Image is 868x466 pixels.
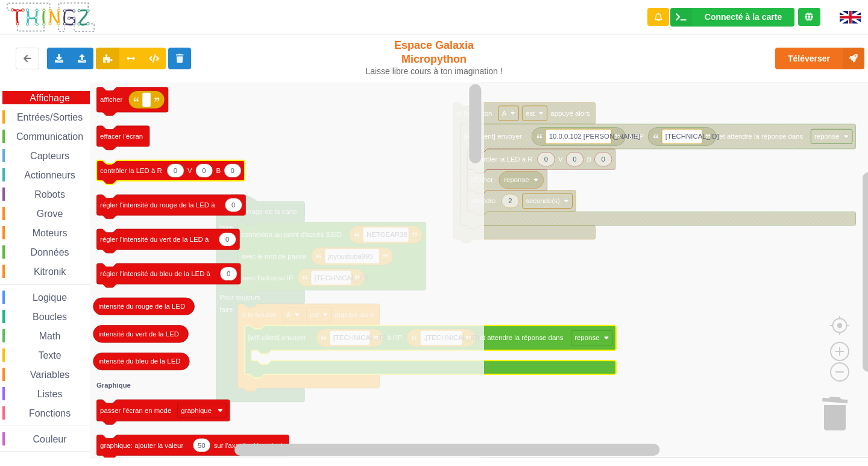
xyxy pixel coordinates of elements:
text: B [587,156,591,163]
text: [TECHNICAL_ID] [665,133,719,140]
text: Graphique [96,382,131,389]
span: Entrées/Sorties [15,112,84,122]
text: reponse [814,133,839,140]
text: A [502,110,507,117]
text: afficher [100,96,122,103]
text: 0 [227,270,230,277]
div: Espace Galaxia Micropython [360,39,508,77]
text: V [187,167,192,174]
text: 0 [231,167,234,174]
text: graphique [181,407,212,414]
span: Moteurs [31,228,69,238]
text: 0 [225,236,229,243]
text: 0 [544,156,548,163]
text: et attendre la réponse dans [479,334,563,341]
text: effacer l'écran [100,133,143,140]
text: seconde(s) [526,197,560,204]
span: Capteurs [28,151,71,161]
span: Robots [33,189,67,200]
div: Laisse libre cours à ton imagination ! [360,66,508,77]
text: 0 [231,201,235,209]
text: attendre [471,197,496,204]
text: 0 [202,167,206,174]
text: V [558,156,563,163]
span: Variables [28,370,72,380]
text: intensité du vert de la LED [98,330,179,338]
text: passer l'écran en mode [100,407,171,414]
span: Math [37,331,63,341]
span: Texte [36,350,63,361]
span: Listes [36,389,64,399]
text: 10.0.0.102 [PERSON_NAME] [549,133,640,140]
text: et attendre la réponse dans [719,133,803,140]
span: Grove [35,209,65,219]
span: Communication [14,131,85,142]
span: Données [29,247,71,257]
text: régler l'intensité du bleu de la LED à [100,270,211,277]
text: à l'IP [629,133,644,140]
div: Connecté à la carte [705,13,782,21]
text: 0 [573,156,576,163]
div: Tu es connecté au serveur de création de Thingz [798,8,820,26]
div: Ta base fonctionne bien ! [670,8,794,27]
span: Fonctions [27,408,72,418]
button: Téléverser [775,48,864,69]
text: appuyé alors [550,110,590,117]
text: B [216,167,221,174]
span: Logique [31,292,69,303]
text: régler l'intensité du vert de la LED à [100,236,209,243]
text: contrôler la LED à R [471,156,533,163]
text: 2 [508,197,512,204]
span: Kitronik [32,266,68,277]
text: est [526,110,535,117]
text: si le bouton [457,110,492,117]
text: 0 [174,167,177,174]
span: Boucles [31,312,69,322]
text: intensité du rouge de la LED [98,303,185,310]
span: Actionneurs [22,170,77,180]
text: régler l'intensité du rouge de la LED à [100,201,215,209]
text: reponse [574,334,599,341]
text: [wifi client] envoyer [464,133,522,140]
img: gb.png [840,11,861,24]
text: 0 [601,156,605,163]
text: contrôler la LED à R [100,167,162,174]
span: Affichage [28,93,71,103]
img: thingz_logo.png [5,1,96,33]
text: intensité du bleu de la LED [98,358,180,365]
span: Couleur [31,434,69,444]
text: reponse [504,176,529,183]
